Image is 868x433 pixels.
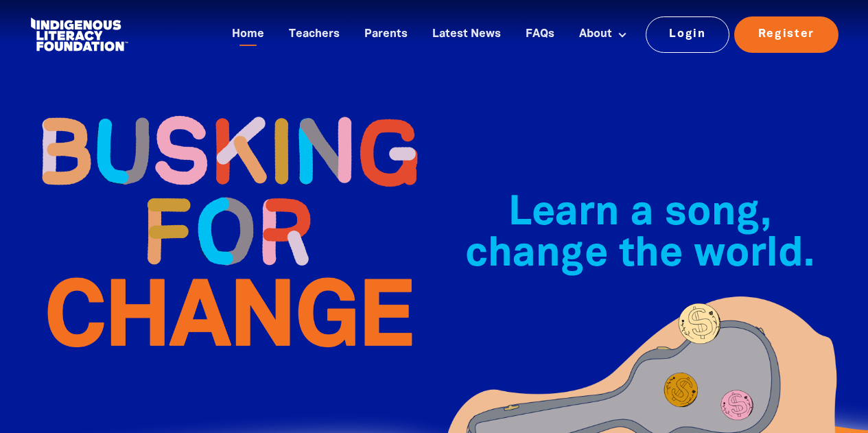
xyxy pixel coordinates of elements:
a: Latest News [424,23,509,46]
a: About [571,23,635,46]
span: Learn a song, change the world. [465,195,814,274]
a: Teachers [281,23,348,46]
a: Login [646,16,730,52]
a: Parents [356,23,416,46]
a: Register [734,16,838,52]
a: Home [224,23,272,46]
a: FAQs [517,23,563,46]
